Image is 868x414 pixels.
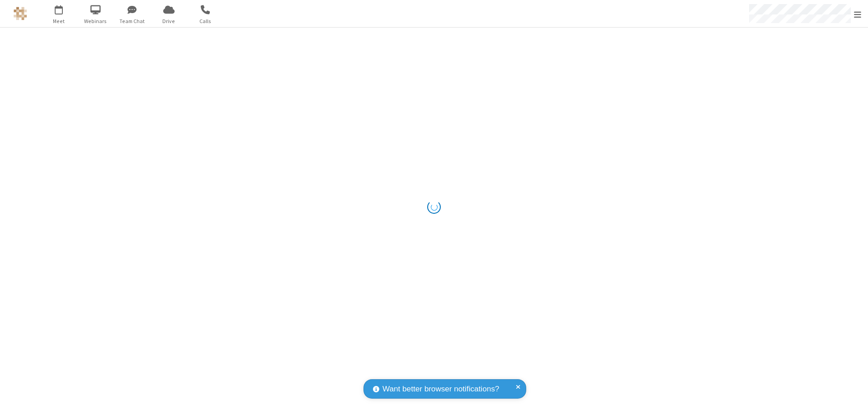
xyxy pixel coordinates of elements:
[115,17,149,25] span: Team Chat
[152,17,186,25] span: Drive
[14,7,27,20] img: QA Selenium DO NOT DELETE OR CHANGE
[382,383,499,395] span: Want better browser notifications?
[79,17,113,25] span: Webinars
[42,17,76,25] span: Meet
[189,17,222,25] span: Calls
